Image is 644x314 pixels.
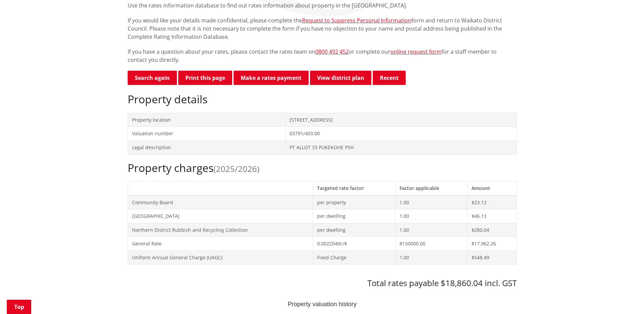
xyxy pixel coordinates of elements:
[613,285,637,310] iframe: Messenger Launcher
[128,16,517,41] p: If you would like your details made confidential, please complete the form and return to Waikato ...
[313,250,395,264] td: Fixed Charge
[467,223,516,237] td: $280.04
[313,209,395,223] td: per dwelling
[285,127,516,141] td: 03791/403.00
[128,278,517,288] h3: Total rates payable $18,860.04 incl. GST
[467,209,516,223] td: $46.13
[128,195,313,209] td: Community Board
[315,48,349,55] a: 0800 492 452
[128,209,313,223] td: [GEOGRAPHIC_DATA]
[395,250,467,264] td: 1.00
[313,181,395,195] th: Targeted rate factor
[128,140,285,154] td: Legal description
[214,163,259,174] span: (2025/2026)
[7,300,31,314] a: Top
[467,195,516,209] td: $23.12
[313,223,395,237] td: per dwelling
[128,48,517,64] p: If you have a question about your rates, please contact the rates team on or complete our for a s...
[390,48,442,55] a: online request form
[395,223,467,237] td: 1.00
[467,181,516,195] th: Amount
[395,209,467,223] td: 1.00
[467,237,516,251] td: $17,962.26
[128,113,285,127] td: Property location
[128,93,517,106] h2: Property details
[128,237,313,251] td: General Rate
[467,250,516,264] td: $548.49
[178,71,232,85] button: Print this page
[395,237,467,251] td: 8150000.00
[302,17,411,24] a: Request to Suppress Personal Information
[285,113,516,127] td: [STREET_ADDRESS]
[128,161,517,174] h2: Property charges
[128,71,177,85] a: Search again
[395,195,467,209] td: 1.00
[373,71,406,85] button: Recent
[128,1,517,10] p: Use the rates information database to find out rates information about property in the [GEOGRAPHI...
[128,250,313,264] td: Uniform Annual General Charge (UAGC)
[128,223,313,237] td: Northern District Rubbish and Recycling Collection
[313,237,395,251] td: 0.0022040c/$
[395,181,467,195] th: Factor applicable
[234,71,309,85] a: Make a rates payment
[310,71,371,85] a: View district plan
[288,301,356,308] text: Property valuation history
[285,140,516,154] td: PT ALLOT 33 PUKEKOHE PSH
[313,195,395,209] td: per property
[128,127,285,141] td: Valuation number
